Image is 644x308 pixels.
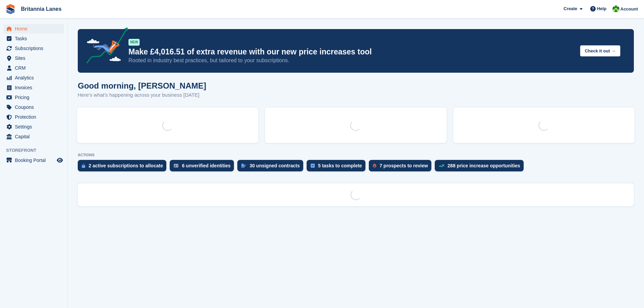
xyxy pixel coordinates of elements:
[237,160,307,175] a: 30 unsigned contracts
[307,160,369,175] a: 5 tasks to complete
[81,27,128,66] img: price-adjustments-announcement-icon-8257ccfd72463d97f412b2fc003d46551f7dbcb40ab6d574587a9cd5c0d94...
[15,44,55,53] span: Subscriptions
[241,164,246,168] img: contract_signature_icon-13c848040528278c33f63329250d36e43548de30e8caae1d1a13099fd9432cc5.svg
[3,53,64,63] a: menu
[15,63,55,73] span: CRM
[580,45,620,56] button: Check it out →
[128,47,575,57] p: Make £4,016.51 of extra revenue with our new price increases tool
[3,73,64,82] a: menu
[613,5,619,12] img: Robert Parr
[439,164,444,167] img: price_increase_opportunities-93ffe204e8149a01c8c9dc8f82e8f89637d9d84a8eef4429ea346261dce0b2c0.svg
[597,5,606,12] span: Help
[249,163,300,168] div: 30 unsigned contracts
[318,163,362,168] div: 5 tasks to complete
[78,91,206,99] p: Here's what's happening across your business [DATE]
[564,5,577,12] span: Create
[78,81,206,90] h1: Good morning, [PERSON_NAME]
[620,6,638,13] span: Account
[3,34,64,43] a: menu
[3,24,64,33] a: menu
[15,53,55,63] span: Sites
[18,3,64,15] a: Britannia Lanes
[15,73,55,82] span: Analytics
[15,34,55,43] span: Tasks
[174,164,178,168] img: verify_identity-adf6edd0f0f0b5bbfe63781bf79b02c33cf7c696d77639b501bdc392416b5a36.svg
[128,57,575,64] p: Rooted in industry best practices, but tailored to your subscriptions.
[3,93,64,102] a: menu
[3,122,64,132] a: menu
[170,160,237,175] a: 6 unverified identities
[448,163,520,168] div: 288 price increase opportunities
[89,163,163,168] div: 2 active subscriptions to allocate
[78,153,634,157] p: ACTIONS
[15,83,55,92] span: Invoices
[82,164,85,168] img: active_subscription_to_allocate_icon-d502201f5373d7db506a760aba3b589e785aa758c864c3986d89f69b8ff3...
[128,39,140,46] div: NEW
[3,156,64,165] a: menu
[311,164,315,168] img: task-75834270c22a3079a89374b754ae025e5fb1db73e45f91037f5363f120a921f8.svg
[5,4,16,14] img: stora-icon-8386f47178a22dfd0bd8f6a31ec36ba5ce8667c1dd55bd0f319d3a0aa187defe.svg
[15,24,55,33] span: Home
[78,160,170,175] a: 2 active subscriptions to allocate
[15,102,55,112] span: Coupons
[3,102,64,112] a: menu
[3,112,64,122] a: menu
[182,163,231,168] div: 6 unverified identities
[56,156,64,164] a: Preview store
[15,93,55,102] span: Pricing
[380,163,428,168] div: 7 prospects to review
[3,83,64,92] a: menu
[369,160,435,175] a: 7 prospects to review
[15,122,55,132] span: Settings
[3,63,64,73] a: menu
[435,160,527,175] a: 288 price increase opportunities
[373,164,376,168] img: prospect-51fa495bee0391a8d652442698ab0144808aea92771e9ea1ae160a38d050c398.svg
[15,112,55,122] span: Protection
[3,132,64,141] a: menu
[15,156,55,165] span: Booking Portal
[15,132,55,141] span: Capital
[3,44,64,53] a: menu
[6,147,67,154] span: Storefront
